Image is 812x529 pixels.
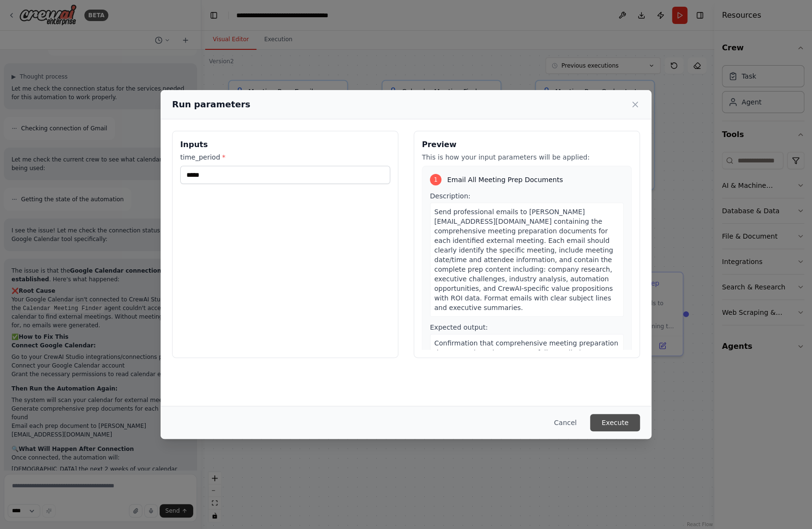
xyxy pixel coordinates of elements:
[434,208,613,311] span: Send professional emails to [PERSON_NAME][EMAIL_ADDRESS][DOMAIN_NAME] containing the comprehensiv...
[180,139,390,150] h3: Inputs
[546,414,584,431] button: Cancel
[172,98,250,111] h2: Run parameters
[430,192,470,200] span: Description:
[430,323,488,331] span: Expected output:
[434,339,618,414] span: Confirmation that comprehensive meeting preparation documents have been successfully emailed to [...
[430,174,441,185] div: 1
[180,152,390,162] label: time_period
[422,152,632,162] p: This is how your input parameters will be applied:
[422,139,632,150] h3: Preview
[590,414,640,431] button: Execute
[447,175,563,184] span: Email All Meeting Prep Documents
